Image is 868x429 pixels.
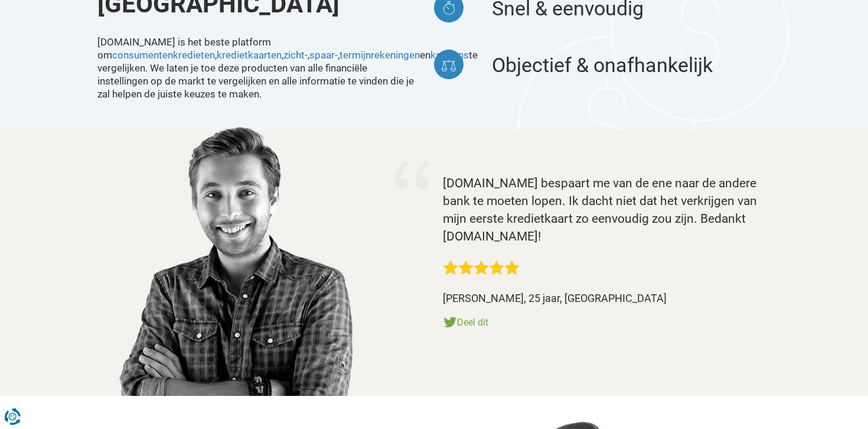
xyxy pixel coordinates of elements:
a: zicht- [283,49,308,61]
p: [DOMAIN_NAME] is het beste platform om , , , , en te vergelijken. We laten je toe deze producten ... [97,35,416,100]
a: Deel dit [443,314,488,331]
span: [DOMAIN_NAME] bespaart me van de ene naar de andere bank te moeten lopen. Ik dacht niet dat het v... [443,176,757,243]
a: kasbons [430,49,469,61]
div: [PERSON_NAME], 25 jaar, [GEOGRAPHIC_DATA] [443,290,771,307]
a: consumentenkredieten [112,49,215,61]
img: Testimonial person [97,125,368,396]
span: Objectief & onafhankelijk [492,53,713,77]
a: spaar- [309,49,338,61]
a: termijnrekeningen [340,49,420,61]
a: kredietkaarten [217,49,282,61]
